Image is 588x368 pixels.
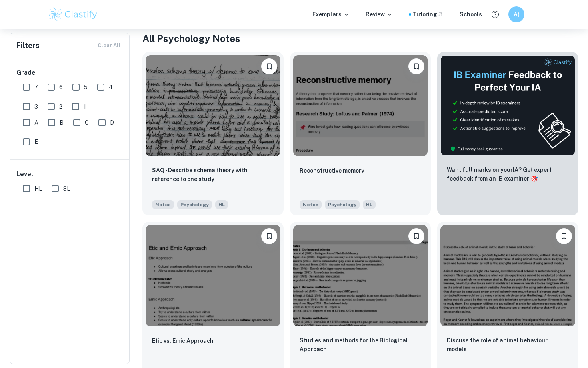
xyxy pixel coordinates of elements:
img: Psychology Notes example thumbnail: Etic vs. Emic Approach [146,225,280,326]
span: Psychology [325,200,360,209]
span: 6 [59,83,63,92]
span: 🎯 [531,175,538,182]
a: Tutoring [413,10,444,19]
span: B [60,118,64,127]
span: 4 [109,83,113,92]
p: Discuss the role of animal behaviour models [447,336,569,354]
button: Bookmark [261,58,277,74]
img: Psychology Notes example thumbnail: Reconstructive memory [293,55,428,156]
button: Bookmark [408,58,424,74]
span: D [110,118,114,127]
img: Psychology Notes example thumbnail: Discuss the role of animal behaviour mod [440,225,575,326]
h1: All Psychology Notes [142,31,578,46]
a: BookmarkReconstructive memoryNotesPsychologyHL [290,52,431,215]
a: Schools [460,10,482,19]
span: HL [363,200,376,209]
button: Bookmark [408,228,424,244]
a: BookmarkSAQ - Describe schema theory with reference to one studyNotesPsychologyHL [142,52,284,215]
span: 3 [34,102,38,111]
span: SL [63,184,70,193]
p: Exemplars [312,10,350,19]
h6: Level [16,169,124,179]
p: Etic vs. Emic Approach [152,336,214,345]
p: Studies and methods for the Biological Approach [300,336,422,354]
h6: Filters [16,40,40,51]
button: Bookmark [556,228,572,244]
p: Reconstructive memory [300,166,364,175]
span: 2 [59,102,62,111]
span: Psychology [177,200,212,209]
span: Notes [300,200,322,209]
img: Clastify logo [48,6,98,22]
img: Psychology Notes example thumbnail: SAQ - Describe schema theory with refere [146,55,280,156]
span: HL [215,200,228,209]
span: A [34,118,38,127]
a: ThumbnailWant full marks on yourIA? Get expert feedback from an IB examiner! [437,52,578,215]
span: C [85,118,89,127]
button: Help and Feedback [488,8,502,21]
p: Review [366,10,393,19]
span: 1 [84,102,86,111]
h6: A( [512,10,521,19]
span: HL [34,184,42,193]
img: Thumbnail [440,55,575,156]
span: 7 [34,83,38,92]
img: Psychology Notes example thumbnail: Studies and methods for the Biological A [293,225,428,326]
button: Bookmark [261,228,277,244]
span: Notes [152,200,174,209]
p: Want full marks on your IA ? Get expert feedback from an IB examiner! [447,165,569,183]
button: A( [508,6,524,22]
span: E [34,137,38,146]
span: 5 [84,83,88,92]
p: SAQ - Describe schema theory with reference to one study [152,166,274,183]
h6: Grade [16,68,124,78]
